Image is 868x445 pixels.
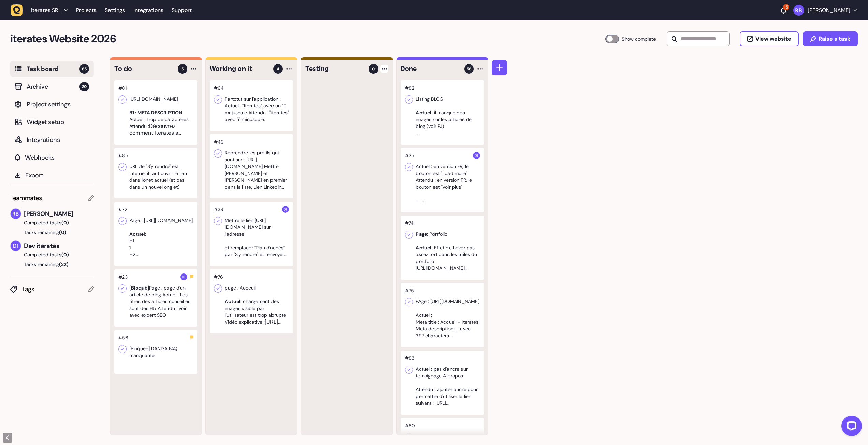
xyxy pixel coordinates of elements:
[31,7,61,14] span: iterates SRL
[25,153,89,162] span: Webhooks
[836,413,865,442] iframe: LiveChat chat widget
[59,261,69,267] span: (22)
[181,66,184,72] span: 5
[10,78,94,95] button: Archive20
[22,284,88,294] span: Tags
[793,5,804,16] img: Rodolphe Balay
[27,100,89,109] span: Project settings
[61,252,69,258] span: (0)
[76,4,97,16] a: Projects
[372,66,375,72] span: 0
[819,36,850,42] span: Raise a task
[27,82,79,91] span: Archive
[10,261,94,268] button: Tasks remaining(22)
[24,241,94,251] span: Dev iterates
[114,64,173,74] h4: To do
[59,229,67,235] span: (0)
[808,7,850,14] p: [PERSON_NAME]
[27,64,79,74] span: Task board
[79,64,89,74] span: 65
[10,167,94,183] button: Export
[755,36,791,42] span: View website
[105,4,125,16] a: Settings
[172,7,192,14] a: Support
[27,135,89,145] span: Integrations
[783,4,789,10] div: 15
[401,64,459,74] h4: Done
[180,273,187,280] img: Dev iterates
[11,4,72,16] button: iterates SRL
[11,241,21,251] img: Dev iterates
[740,31,799,46] button: View website
[277,66,279,72] span: 4
[282,206,289,213] img: Dev iterates
[24,209,94,219] span: [PERSON_NAME]
[210,64,268,74] h4: Working on it
[10,61,94,77] button: Task board65
[803,31,858,46] button: Raise a task
[467,66,472,72] span: 56
[10,132,94,148] button: Integrations
[10,219,88,226] button: Completed tasks(0)
[622,35,656,43] span: Show complete
[27,117,89,127] span: Widget setup
[305,64,364,74] h4: Testing
[793,5,857,16] button: [PERSON_NAME]
[473,152,480,159] img: Dev iterates
[10,229,94,236] button: Tasks remaining(0)
[25,170,89,180] span: Export
[10,31,605,47] h2: iterates Website 2026
[11,209,21,219] img: Rodolphe Balay
[10,193,42,203] span: Teammates
[61,220,69,226] span: (0)
[133,4,163,16] a: Integrations
[10,149,94,166] button: Webhooks
[79,82,89,91] span: 20
[10,96,94,113] button: Project settings
[10,251,88,258] button: Completed tasks(0)
[10,114,94,130] button: Widget setup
